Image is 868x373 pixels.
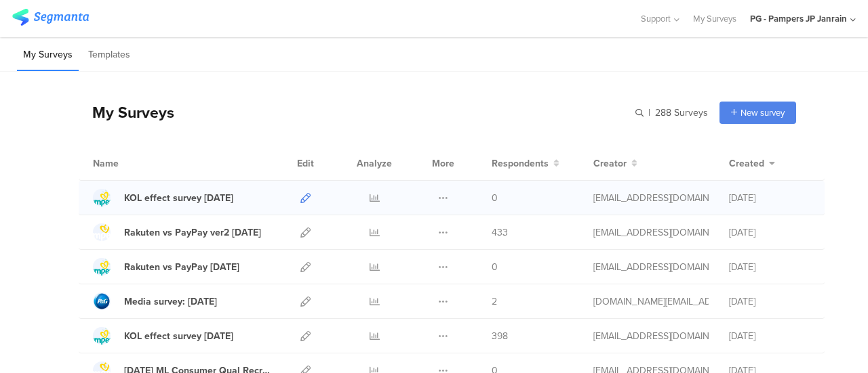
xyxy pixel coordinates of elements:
div: Edit [291,146,320,180]
div: PG - Pampers JP Janrain [750,12,847,25]
span: 288 Surveys [655,106,708,120]
div: Rakuten vs PayPay ver2 Aug25 [124,225,261,240]
div: Name [93,156,174,171]
a: KOL effect survey [DATE] [93,327,233,345]
div: oki.y.2@pg.com [593,329,709,343]
div: More [429,146,458,180]
div: [DATE] [729,260,810,274]
span: New survey [741,106,785,119]
span: Respondents [492,156,549,171]
span: 2 [492,294,497,309]
div: My Surveys [79,101,174,124]
img: segmanta logo [12,9,89,26]
span: 0 [492,260,498,274]
div: [DATE] [729,191,810,205]
a: Media survey: [DATE] [93,292,217,310]
span: Created [729,156,764,171]
span: 398 [492,329,508,343]
button: Created [729,156,775,171]
div: oki.y.2@pg.com [593,191,709,205]
a: Rakuten vs PayPay [DATE] [93,258,239,276]
div: [DATE] [729,225,810,240]
div: [DATE] [729,294,810,309]
div: Analyze [354,146,395,180]
li: Templates [82,39,136,71]
button: Creator [593,156,637,171]
button: Respondents [492,156,559,171]
span: 0 [492,191,498,205]
div: Media survey: Sep'25 [124,294,217,309]
div: KOL effect survey Sep 25 [124,191,233,205]
span: Creator [593,156,627,171]
div: [DATE] [729,329,810,343]
div: KOL effect survey Aug 25 [124,329,233,343]
div: saito.s.2@pg.com [593,260,709,274]
div: saito.s.2@pg.com [593,225,709,240]
li: My Surveys [17,39,79,71]
div: pang.jp@pg.com [593,294,709,309]
span: Support [641,12,671,25]
span: | [646,106,652,120]
a: KOL effect survey [DATE] [93,189,233,206]
a: Rakuten vs PayPay ver2 [DATE] [93,223,261,241]
span: 433 [492,225,508,240]
div: Rakuten vs PayPay Aug25 [124,260,239,274]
